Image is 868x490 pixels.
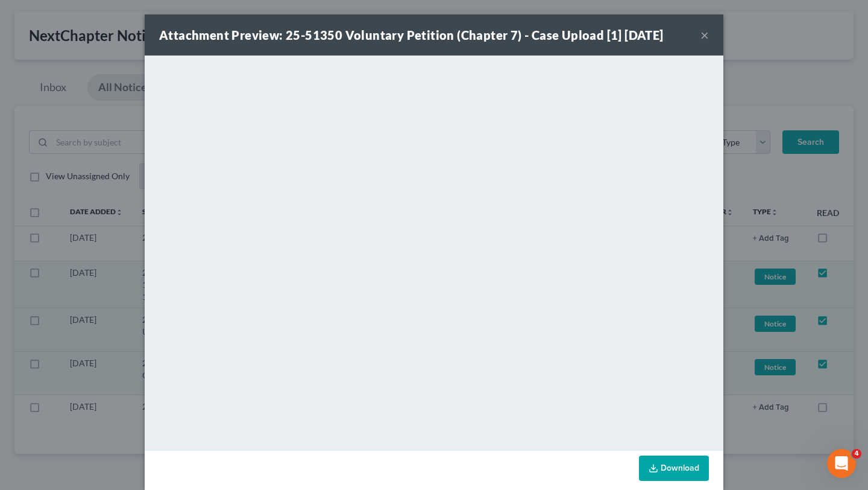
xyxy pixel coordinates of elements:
[639,456,709,481] a: Download
[159,28,664,42] strong: Attachment Preview: 25-51350 Voluntary Petition (Chapter 7) - Case Upload [1] [DATE]
[700,28,709,42] button: ×
[827,449,856,478] iframe: Intercom live chat
[852,449,861,459] span: 4
[145,56,723,448] iframe: <object ng-attr-data='[URL][DOMAIN_NAME]' type='application/pdf' width='100%' height='650px'></ob...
